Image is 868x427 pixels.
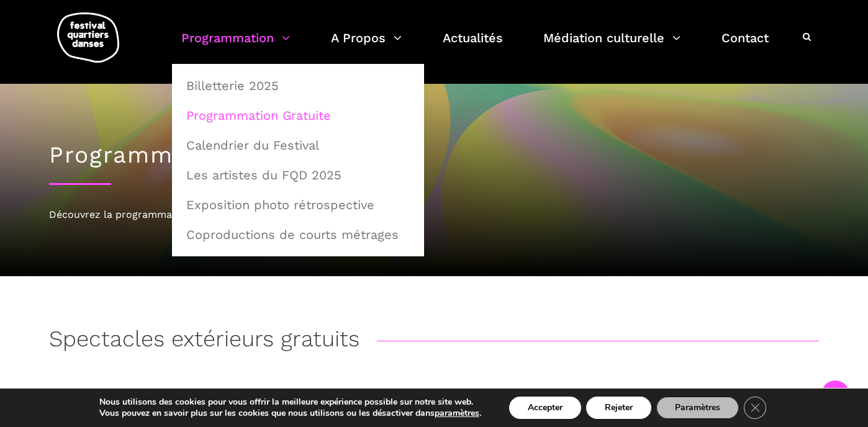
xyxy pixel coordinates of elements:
a: Programmation Gratuite [179,101,417,130]
a: A Propos [331,27,402,64]
h3: Spectacles extérieurs gratuits [49,326,359,357]
a: Coproductions de courts métrages [179,220,417,249]
a: Programmation [181,27,290,64]
h1: Programmation gratuite 2025 [49,142,819,169]
a: Billetterie 2025 [179,71,417,100]
button: Accepter [509,397,581,419]
button: Rejeter [586,397,651,419]
a: Calendrier du Festival [179,131,417,160]
a: Médiation culturelle [543,27,680,64]
button: Close GDPR Cookie Banner [744,397,766,419]
p: Vous pouvez en savoir plus sur les cookies que nous utilisons ou les désactiver dans . [99,408,481,419]
button: Paramètres [656,397,739,419]
div: Découvrez la programmation 2025 du Festival Quartiers Danses ! [49,207,819,223]
a: Contact [721,27,769,64]
button: paramètres [435,408,479,419]
a: Actualités [443,27,503,64]
p: Nous utilisons des cookies pour vous offrir la meilleure expérience possible sur notre site web. [99,397,481,408]
a: Les artistes du FQD 2025 [179,161,417,189]
a: Exposition photo rétrospective [179,191,417,219]
img: logo-fqd-med [57,12,119,63]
